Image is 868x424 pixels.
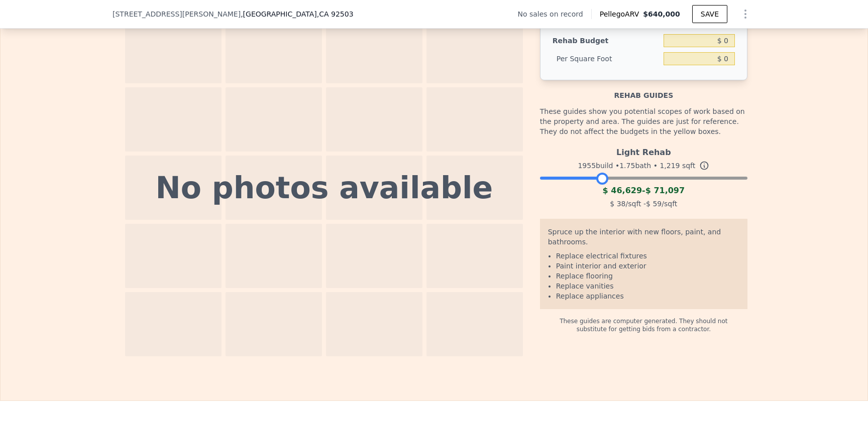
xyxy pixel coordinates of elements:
[540,309,747,333] div: These guides are computer generated. They should not substitute for getting bids from a contractor.
[600,9,643,19] span: Pellego ARV
[556,261,739,271] li: Paint interior and exterior
[540,185,747,197] div: -
[540,100,747,143] div: These guides show you potential scopes of work based on the property and area. The guides are jus...
[556,251,739,261] li: Replace electrical fixtures
[540,197,747,211] div: /sqft - /sqft
[735,4,755,24] button: Show Options
[540,143,747,159] div: Light Rehab
[540,159,747,173] div: 1955 build • 1.75 bath • sqft
[548,227,739,251] div: Spruce up the interior with new floors, paint, and bathrooms.
[317,10,354,18] span: , CA 92503
[643,10,680,18] span: $640,000
[113,9,241,19] span: [STREET_ADDRESS][PERSON_NAME]
[603,186,642,195] span: $ 46,629
[556,271,739,281] li: Replace flooring
[646,200,662,208] span: $ 59
[610,200,625,208] span: $ 38
[692,5,727,23] button: SAVE
[660,162,680,170] span: 1,219
[540,80,747,100] div: Rehab guides
[553,32,660,50] div: Rehab Budget
[156,173,493,203] div: No photos available
[645,186,685,195] span: $ 71,097
[556,281,739,291] li: Replace vanities
[553,50,660,68] div: Per Square Foot
[241,9,353,19] span: , [GEOGRAPHIC_DATA]
[556,291,739,301] li: Replace appliances
[517,9,591,19] div: No sales on record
